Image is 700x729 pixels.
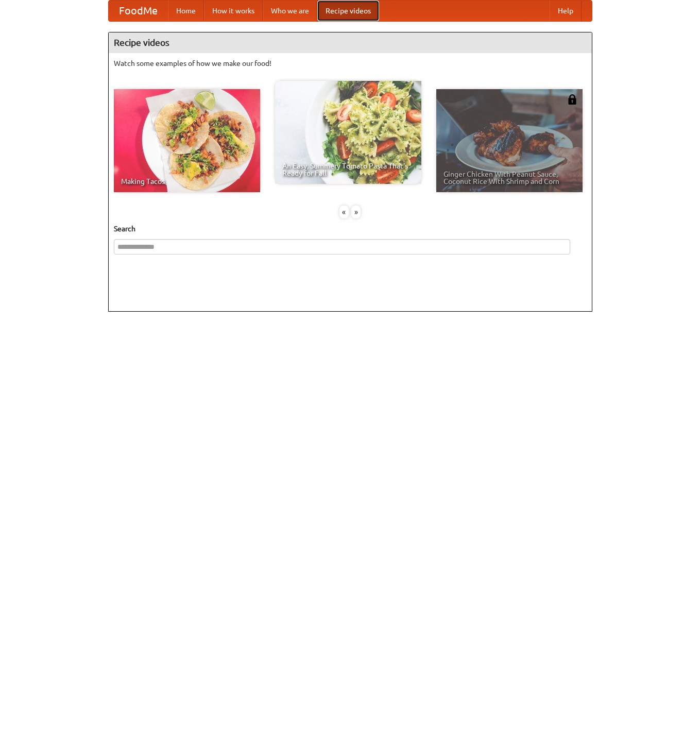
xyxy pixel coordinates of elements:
div: » [351,206,361,218]
div: « [339,206,349,218]
a: Making Tacos [114,89,260,192]
a: Who we are [263,1,317,21]
a: An Easy, Summery Tomato Pasta That's Ready for Fall [275,81,421,184]
img: 483408.png [567,94,577,105]
a: How it works [204,1,263,21]
a: Home [168,1,204,21]
a: FoodMe [109,1,168,21]
h5: Search [114,224,587,234]
span: Making Tacos [121,178,253,185]
h4: Recipe videos [109,32,592,53]
p: Watch some examples of how we make our food! [114,58,587,69]
span: An Easy, Summery Tomato Pasta That's Ready for Fall [282,162,414,177]
a: Recipe videos [317,1,379,21]
a: Help [550,1,582,21]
